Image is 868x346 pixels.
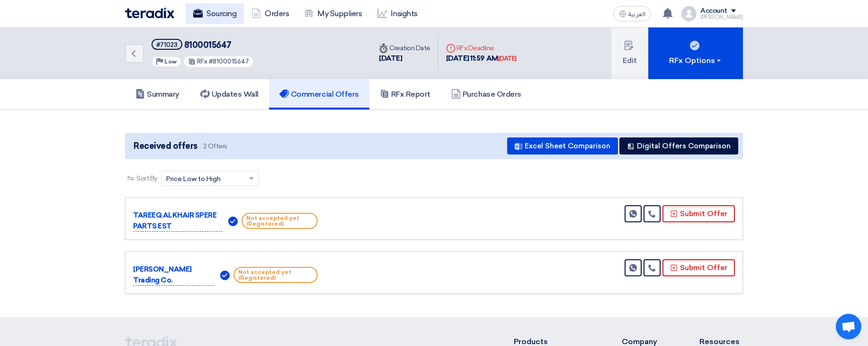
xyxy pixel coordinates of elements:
img: profile_test.png [681,6,697,21]
span: العربية [628,11,645,18]
button: Excel Sheet Comparison [507,137,618,155]
div: RFx Options [669,55,723,66]
span: #8100015647 [209,58,249,65]
button: Submit Offer [662,205,735,222]
a: Purchase Orders [441,79,532,109]
a: Orders [244,3,296,24]
div: RFx Deadline [446,43,517,53]
div: [DATE] 11:59 AM [446,53,517,64]
button: Submit Offer [662,259,735,276]
span: Price Low to High [166,174,221,184]
button: RFx Options [648,27,743,79]
img: Teradix logo [125,8,174,18]
a: Updates Wall [190,79,269,109]
a: Summary [125,79,190,109]
button: العربية [613,6,651,21]
div: [DATE] [498,54,517,64]
a: Commercial Offers [269,79,369,109]
a: Sourcing [186,3,244,24]
span: Low [164,58,177,65]
span: 2 Offers [203,142,227,151]
h5: Purchase Orders [451,90,521,99]
span: Not accepted yet (Registered) [233,267,318,283]
div: Creation Date [379,43,430,53]
h5: Commercial Offers [279,90,359,99]
a: Open chat [836,314,861,339]
img: Verified Account [228,217,238,226]
span: RFx [197,58,207,65]
span: Sort By [136,173,157,183]
img: Verified Account [220,271,230,280]
div: Account [700,7,727,15]
h5: Updates Wall [200,90,259,99]
a: RFx Report [369,79,441,109]
p: [PERSON_NAME] Trading Co. [133,264,215,286]
span: Received offers [134,140,197,153]
span: 8100015647 [184,40,232,50]
div: [PERSON_NAME] [700,15,743,20]
button: Edit [611,27,648,79]
a: My Suppliers [296,3,369,24]
h5: RFx Report [380,90,430,99]
p: TAREEQ ALKHAIR SPERE PARTS EST [133,210,223,232]
h5: Summary [135,90,179,99]
div: [DATE] [379,53,430,64]
button: Digital Offers Comparison [619,137,738,155]
h5: 8100015647 [152,39,254,51]
div: #71023 [156,42,178,48]
a: Insights [370,3,425,24]
span: Not accepted yet (Registered) [242,213,318,229]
